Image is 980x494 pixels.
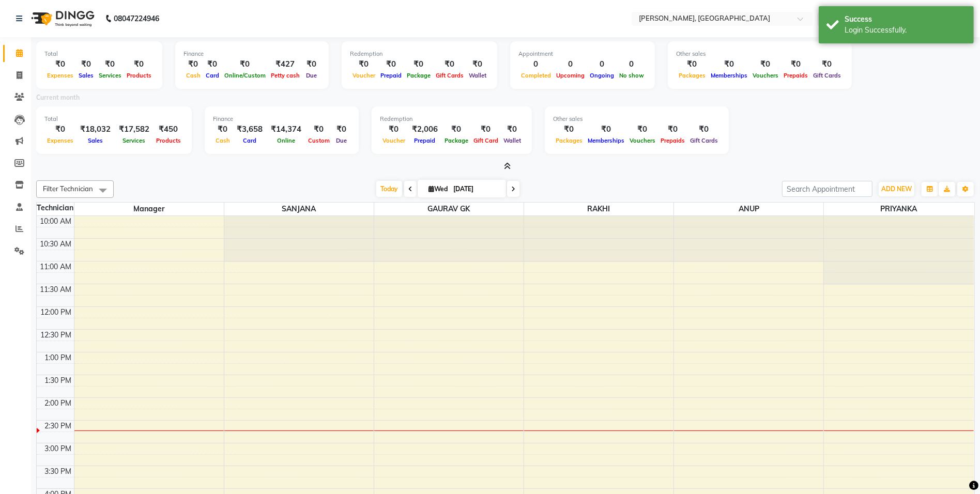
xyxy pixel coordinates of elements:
[617,58,647,70] div: 0
[43,184,93,193] span: Filter Technician
[433,72,466,79] span: Gift Cards
[845,14,966,25] div: Success
[554,72,587,79] span: Upcoming
[302,58,320,70] div: ₹0
[38,284,74,295] div: 11:30 AM
[350,72,378,79] span: Voucher
[350,58,378,70] div: ₹0
[96,58,124,70] div: ₹0
[26,4,97,33] img: logo
[412,137,438,144] span: Prepaid
[426,185,450,193] span: Wed
[44,72,76,79] span: Expenses
[518,72,554,79] span: Completed
[378,72,404,79] span: Prepaid
[810,58,844,70] div: ₹0
[687,137,721,144] span: Gift Cards
[222,72,268,79] span: Online/Custom
[524,203,673,215] span: RAKHI
[154,137,183,144] span: Products
[750,58,781,70] div: ₹0
[676,50,844,58] div: Other sales
[37,203,74,213] div: Technician
[213,137,233,144] span: Cash
[553,115,721,124] div: Other sales
[43,398,74,409] div: 2:00 PM
[617,72,647,79] span: No show
[203,72,222,79] span: Card
[274,137,298,144] span: Online
[305,124,332,135] div: ₹0
[240,137,259,144] span: Card
[43,352,74,363] div: 1:00 PM
[268,58,302,70] div: ₹427
[658,124,687,135] div: ₹0
[39,307,74,318] div: 12:00 PM
[781,58,810,70] div: ₹0
[378,58,404,70] div: ₹0
[203,58,222,70] div: ₹0
[76,58,96,70] div: ₹0
[350,50,489,58] div: Redemption
[810,72,844,79] span: Gift Cards
[332,124,350,135] div: ₹0
[585,124,627,135] div: ₹0
[76,72,96,79] span: Sales
[96,72,124,79] span: Services
[224,203,374,215] span: SANJANA
[183,72,203,79] span: Cash
[658,137,687,144] span: Prepaids
[374,203,524,215] span: GAURAV GK
[38,216,74,227] div: 10:00 AM
[518,50,647,58] div: Appointment
[183,58,203,70] div: ₹0
[442,124,471,135] div: ₹0
[501,137,524,144] span: Wallet
[404,58,433,70] div: ₹0
[43,421,74,431] div: 2:30 PM
[408,124,442,135] div: ₹2,006
[587,72,617,79] span: Ongoing
[380,124,408,135] div: ₹0
[553,137,585,144] span: Packages
[471,137,501,144] span: Gift Card
[333,137,349,144] span: Due
[687,124,721,135] div: ₹0
[585,137,627,144] span: Memberships
[213,124,233,135] div: ₹0
[213,115,350,124] div: Finance
[38,239,74,250] div: 10:30 AM
[74,203,224,215] span: Manager
[43,466,74,477] div: 3:30 PM
[44,58,76,70] div: ₹0
[433,58,466,70] div: ₹0
[305,137,332,144] span: Custom
[120,137,148,144] span: Services
[44,124,76,135] div: ₹0
[442,137,471,144] span: Package
[376,181,402,197] span: Today
[466,58,489,70] div: ₹0
[676,58,708,70] div: ₹0
[115,124,154,135] div: ₹17,582
[44,137,76,144] span: Expenses
[750,72,781,79] span: Vouchers
[781,72,810,79] span: Prepaids
[627,124,658,135] div: ₹0
[380,115,524,124] div: Redemption
[43,375,74,386] div: 1:30 PM
[38,261,74,272] div: 11:00 AM
[85,137,105,144] span: Sales
[380,137,408,144] span: Voucher
[627,137,658,144] span: Vouchers
[554,58,587,70] div: 0
[466,72,489,79] span: Wallet
[233,124,267,135] div: ₹3,658
[471,124,501,135] div: ₹0
[501,124,524,135] div: ₹0
[587,58,617,70] div: 0
[267,124,305,135] div: ₹14,374
[76,124,115,135] div: ₹18,032
[824,203,974,215] span: PRIYANKA
[124,72,154,79] span: Products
